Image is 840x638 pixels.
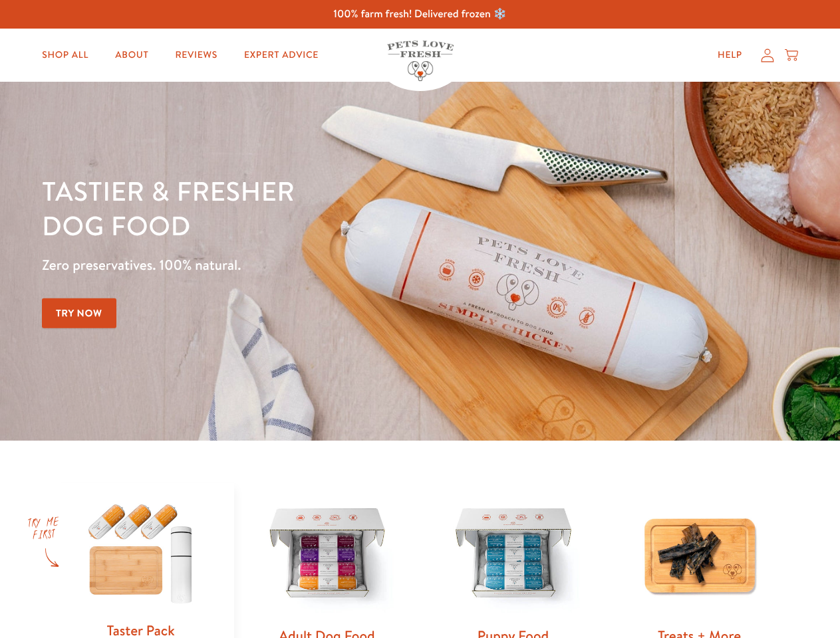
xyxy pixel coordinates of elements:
a: Try Now [42,298,116,328]
a: Reviews [164,42,227,68]
a: Shop All [31,42,99,68]
a: Help [707,42,753,68]
p: Zero preservatives. 100% natural. [42,253,546,277]
img: Pets Love Fresh [387,41,454,81]
h1: Tastier & fresher dog food [42,173,546,243]
a: About [104,42,159,68]
a: Expert Advice [233,42,329,68]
